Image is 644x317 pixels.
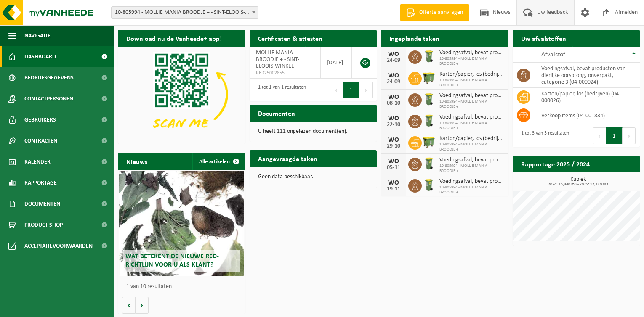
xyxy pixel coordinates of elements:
a: Alle artikelen [192,153,245,170]
td: [DATE] [321,47,352,79]
span: Rapportage [24,172,57,193]
span: 10-805994 - MOLLIE MANIA BROODJE + - SINT-ELOOIS-WINKEL [112,7,258,18]
span: Voedingsafval, bevat producten van dierlijke oorsprong, onverpakt, categorie 3 [439,50,504,56]
button: Vorige [122,297,136,314]
p: Geen data beschikbaar. [258,174,369,180]
h2: Rapportage 2025 / 2024 [513,156,598,172]
div: WO [385,158,402,165]
span: Afvalstof [541,51,565,58]
span: Contactpersonen [24,88,73,109]
div: WO [385,115,402,122]
span: 10-805994 - MOLLIE MANIA BROODJE + [439,185,504,195]
img: WB-0140-HPE-GN-50 [422,156,436,171]
p: U heeft 111 ongelezen document(en). [258,129,369,135]
span: RED25002855 [256,70,314,77]
button: Next [623,127,636,144]
span: MOLLIE MANIA BROODJE + - SINT-ELOOIS-WINKEL [256,50,299,69]
button: Previous [593,127,606,144]
h2: Ingeplande taken [381,30,448,46]
div: 05-11 [385,165,402,171]
h2: Certificaten & attesten [250,30,331,46]
a: Bekijk rapportage [577,172,639,189]
span: Kalender [24,151,51,172]
span: Karton/papier, los (bedrijven) [439,135,504,142]
div: WO [385,180,402,186]
h2: Documenten [250,105,303,121]
span: 10-805994 - MOLLIE MANIA BROODJE + [439,56,504,66]
span: 10-805994 - MOLLIE MANIA BROODJE + [439,78,504,88]
span: Voedingsafval, bevat producten van dierlijke oorsprong, onverpakt, categorie 3 [439,178,504,185]
span: Gebruikers [24,109,56,130]
img: WB-0140-HPE-GN-50 [422,92,436,106]
button: 1 [606,127,623,144]
img: Download de VHEPlus App [118,47,245,142]
div: 24-09 [385,58,402,63]
td: voedingsafval, bevat producten van dierlijke oorsprong, onverpakt, categorie 3 (04-000024) [535,63,640,88]
span: Documenten [24,193,60,214]
button: Next [359,82,373,98]
span: 2024: 15,440 m3 - 2025: 12,140 m3 [517,182,640,187]
div: WO [385,94,402,100]
td: karton/papier, los (bedrijven) (04-000026) [535,88,640,106]
h2: Download nu de Vanheede+ app! [118,30,230,46]
img: WB-0140-HPE-GN-50 [422,178,436,192]
span: Dashboard [24,46,56,67]
h2: Aangevraagde taken [250,150,326,166]
div: 29-10 [385,143,402,149]
td: verkoop items (04-001834) [535,106,640,124]
span: Acceptatievoorwaarden [24,235,93,256]
span: Bedrijfsgegevens [24,67,74,88]
div: 22-10 [385,122,402,128]
span: 10-805994 - MOLLIE MANIA BROODJE + [439,99,504,109]
span: Voedingsafval, bevat producten van dierlijke oorsprong, onverpakt, categorie 3 [439,114,504,121]
img: WB-1100-HPE-GN-50 [422,71,436,85]
span: Voedingsafval, bevat producten van dierlijke oorsprong, onverpakt, categorie 3 [439,157,504,164]
span: Voedingsafval, bevat producten van dierlijke oorsprong, onverpakt, categorie 3 [439,92,504,99]
span: Contracten [24,130,57,151]
p: 1 van 10 resultaten [126,284,241,290]
button: Previous [330,82,343,98]
span: Product Shop [24,214,63,235]
span: Offerte aanvragen [417,8,465,17]
div: WO [385,137,402,143]
a: Offerte aanvragen [400,4,469,21]
span: Karton/papier, los (bedrijven) [439,71,504,78]
div: 1 tot 3 van 3 resultaten [517,127,569,145]
div: 1 tot 1 van 1 resultaten [254,81,306,99]
a: Wat betekent de nieuwe RED-richtlijn voor u als klant? [119,171,244,276]
h2: Nieuws [118,153,156,169]
span: Wat betekent de nieuwe RED-richtlijn voor u als klant? [125,253,219,268]
div: 24-09 [385,79,402,85]
h3: Kubiek [517,177,640,187]
span: 10-805994 - MOLLIE MANIA BROODJE + [439,164,504,174]
img: WB-1100-HPE-GN-50 [422,135,436,149]
div: WO [385,51,402,58]
span: 10-805994 - MOLLIE MANIA BROODJE + [439,121,504,131]
button: 1 [343,82,359,98]
div: 08-10 [385,100,402,106]
span: 10-805994 - MOLLIE MANIA BROODJE + [439,142,504,152]
span: 10-805994 - MOLLIE MANIA BROODJE + - SINT-ELOOIS-WINKEL [111,6,258,19]
button: Volgende [136,297,149,314]
div: 19-11 [385,186,402,192]
img: WB-0140-HPE-GN-50 [422,114,436,128]
div: WO [385,72,402,79]
h2: Uw afvalstoffen [513,30,575,46]
img: WB-0140-HPE-GN-50 [422,49,436,63]
span: Navigatie [24,25,51,46]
